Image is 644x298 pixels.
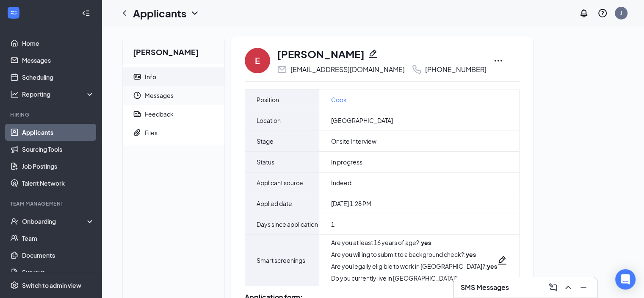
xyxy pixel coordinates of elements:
span: Onsite Interview [331,137,376,145]
svg: Phone [412,64,422,75]
span: Stage [257,136,274,146]
a: Home [22,35,94,52]
svg: ChevronUp [563,282,573,292]
span: Applied date [257,198,292,209]
div: Feedback [145,110,174,118]
svg: QuestionInfo [597,8,608,18]
span: Status [257,157,274,167]
div: Open Intercom Messenger [615,269,636,290]
a: ContactCardInfo [123,67,224,86]
strong: yes [466,251,476,258]
svg: Analysis [10,90,19,98]
svg: Pencil [368,49,378,59]
button: Minimize [577,281,590,294]
svg: Collapse [82,9,90,17]
svg: Settings [10,281,19,290]
div: Are you willing to submit to a background check? : [331,250,497,259]
a: Applicants [22,124,94,141]
a: Cook [331,95,347,104]
div: [EMAIL_ADDRESS][DOMAIN_NAME] [290,65,405,74]
div: Onboarding [22,217,87,226]
button: ChevronUp [561,281,575,294]
div: [PHONE_NUMBER] [425,65,486,74]
span: Indeed [331,178,351,187]
svg: Pencil [497,255,507,265]
a: Job Postings [22,158,94,175]
svg: ContactCard [133,72,141,81]
span: Location [257,115,281,125]
h2: [PERSON_NAME] [123,36,224,64]
svg: Ellipses [493,56,503,66]
h1: [PERSON_NAME] [277,47,365,61]
svg: Report [133,110,141,118]
div: Info [145,72,156,81]
a: Surveys [22,264,94,281]
span: In progress [331,158,362,166]
div: Team Management [10,200,93,207]
svg: UserCheck [10,217,19,226]
a: Sourcing Tools [22,141,94,158]
strong: yes [421,239,431,246]
div: Files [145,128,158,137]
a: Team [22,230,94,247]
div: E [255,55,260,67]
button: ComposeMessage [546,281,560,294]
span: Applicant source [257,178,303,188]
svg: Paperclip [133,128,141,137]
span: Smart screenings [257,255,305,265]
svg: WorkstreamLogo [9,8,18,17]
svg: ChevronDown [190,8,200,18]
svg: Notifications [579,8,589,18]
a: Documents [22,247,94,264]
a: PaperclipFiles [123,123,224,142]
a: Messages [22,52,94,69]
a: Scheduling [22,69,94,86]
a: Talent Network [22,175,94,192]
a: ClockMessages [123,86,224,105]
svg: Minimize [578,282,589,292]
strong: yes [459,274,470,282]
a: ReportFeedback [123,105,224,123]
div: Switch to admin view [22,281,81,290]
svg: Clock [133,91,141,100]
strong: yes [487,262,497,270]
span: Days since application [257,219,318,229]
span: [DATE] 1:28 PM [331,199,371,208]
svg: Email [277,64,287,75]
div: Do you currently live in [GEOGRAPHIC_DATA]? : [331,274,497,282]
svg: ChevronLeft [119,8,130,18]
div: Reporting [22,90,95,98]
svg: ComposeMessage [548,282,558,292]
div: Are you legally eligible to work in [GEOGRAPHIC_DATA]? : [331,262,497,270]
div: J [620,9,622,17]
span: 1 [331,220,334,228]
span: Messages [145,86,218,105]
div: Hiring [10,111,93,118]
span: [GEOGRAPHIC_DATA] [331,116,393,125]
span: Position [257,95,279,105]
h1: Applicants [133,6,186,20]
h3: SMS Messages [461,283,509,292]
div: Are you at least 16 years of age? : [331,238,497,247]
